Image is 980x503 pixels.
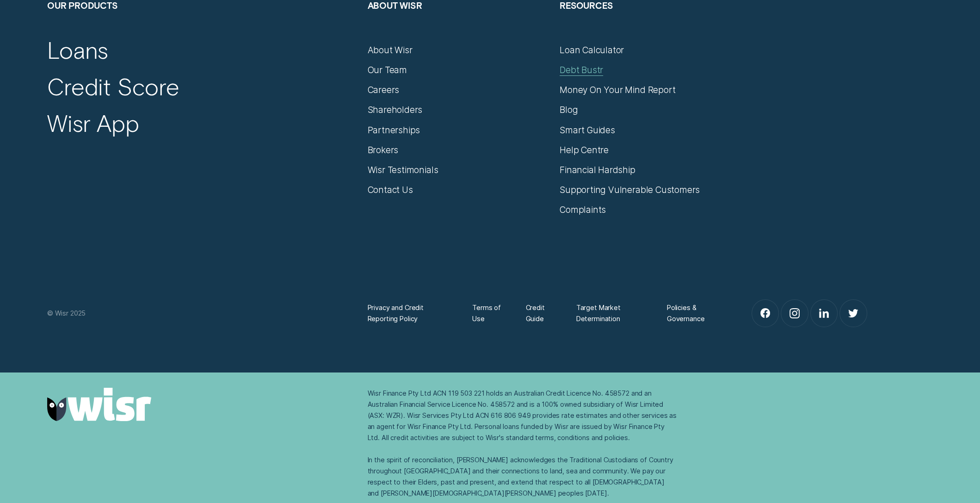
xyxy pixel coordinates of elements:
[367,64,407,75] a: Our Team
[560,104,578,115] a: Blog
[560,144,609,155] a: Help Centre
[367,104,422,115] a: Shareholders
[560,84,675,95] a: Money On Your Mind Report
[781,300,808,327] a: Instagram
[560,204,606,215] a: Complaints
[47,108,139,137] a: Wisr App
[367,84,399,95] a: Careers
[42,308,362,319] div: © Wisr 2025
[576,302,647,324] a: Target Market Determination
[367,302,452,324] a: Privacy and Credit Reporting Policy
[367,164,438,175] a: Wisr Testimonials
[367,388,677,499] div: Wisr Finance Pty Ltd ACN 119 503 221 holds an Australian Credit Licence No. 458572 and an Austral...
[367,184,413,195] a: Contact Us
[560,124,615,136] a: Smart Guides
[560,64,603,75] a: Debt Bustr
[367,124,420,136] a: Partnerships
[667,302,721,324] a: Policies & Governance
[47,72,179,100] a: Credit Score
[367,144,398,155] a: Brokers
[560,44,624,56] a: Loan Calculator
[560,184,700,195] a: Supporting Vulnerable Customers
[367,44,412,56] a: About Wisr
[560,164,635,175] a: Financial Hardship
[472,302,505,324] a: Terms of Use
[47,388,152,421] img: Wisr
[811,300,838,327] a: LinkedIn
[525,302,556,324] a: Credit Guide
[47,35,108,64] a: Loans
[840,300,867,327] a: Twitter
[752,300,779,327] a: Facebook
